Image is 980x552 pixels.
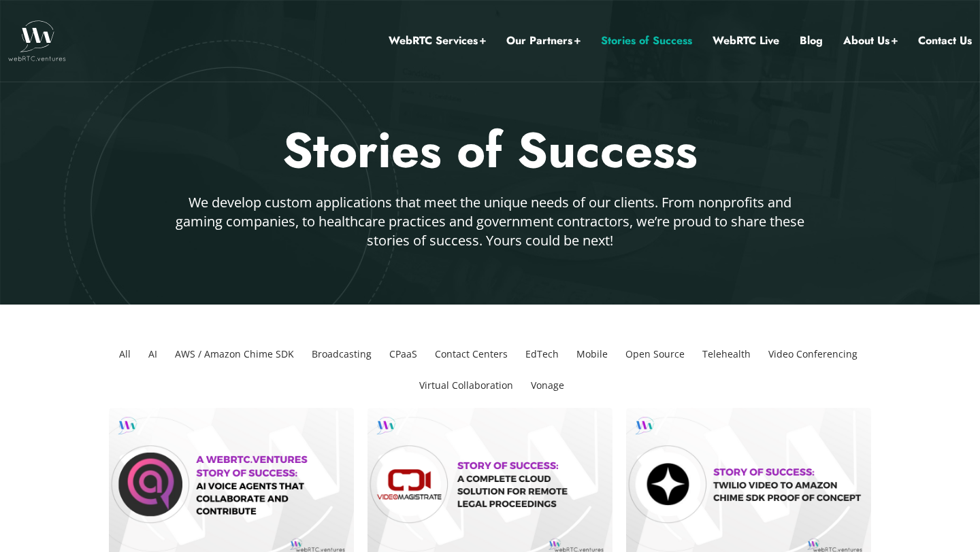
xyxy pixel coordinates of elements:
li: Contact Centers [429,339,513,370]
li: Broadcasting [306,339,377,370]
a: WebRTC Services [389,32,486,50]
li: Video Conferencing [763,339,863,370]
a: WebRTC Live [713,32,779,50]
li: AI [143,339,163,370]
a: Our Partners [506,32,581,50]
li: EdTech [520,339,564,370]
p: We develop custom applications that meet the unique needs of our clients. From nonprofits and gam... [171,193,808,250]
li: Vonage [525,370,570,401]
li: Mobile [571,339,613,370]
li: Virtual Collaboration [414,370,519,401]
li: All [114,339,136,370]
li: AWS / Amazon Chime SDK [169,339,299,370]
a: Blog [800,32,823,50]
li: CPaaS [384,339,423,370]
a: About Us [843,32,898,50]
a: Contact Us [918,32,972,50]
li: Telehealth [697,339,756,370]
img: WebRTC.ventures [8,20,66,61]
h2: Stories of Success [92,119,888,183]
li: Open Source [620,339,690,370]
a: Stories of Success [601,32,692,50]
